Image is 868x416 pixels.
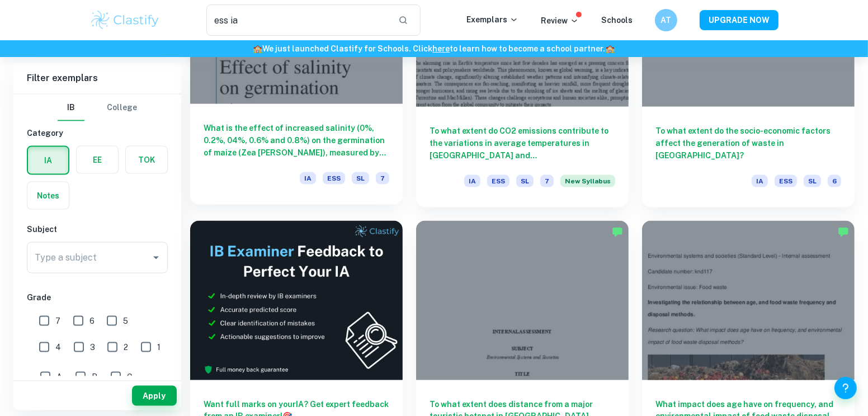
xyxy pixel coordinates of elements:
h6: To what extent do the socio-economic factors affect the generation of waste in [GEOGRAPHIC_DATA]? [655,125,841,162]
span: 1 [157,341,161,353]
span: New Syllabus [560,175,615,187]
span: ESS [775,175,797,187]
span: IA [464,175,480,187]
button: EE [77,146,118,173]
span: 5 [123,315,128,327]
span: C [127,371,133,383]
h6: To what extent do CO2 emissions contribute to the variations in average temperatures in [GEOGRAPH... [430,125,615,162]
div: Filter type choice [58,94,137,121]
span: 7 [540,175,554,187]
span: IA [752,175,768,187]
button: TOK [126,146,167,173]
button: Notes [27,182,69,209]
span: 🏫 [606,44,615,53]
span: A [56,371,62,383]
h6: AT [660,14,673,26]
h6: What is the effect of increased salinity (0%, 0.2%, 04%, 0.6% and 0.8%) on the germination of mai... [204,122,389,159]
span: 6 [89,315,95,327]
span: SL [516,175,534,187]
a: Schools [601,16,633,25]
span: 6 [828,175,841,187]
span: 4 [55,341,61,353]
input: Search for any exemplars... [206,4,389,36]
h6: Category [27,127,168,139]
button: College [107,94,137,121]
span: SL [804,175,821,187]
h6: Subject [27,223,168,235]
p: Review [541,15,579,27]
button: IA [28,147,68,174]
div: Starting from the May 2026 session, the ESS IA requirements have changed. We created this exempla... [560,175,615,194]
button: IB [58,94,84,121]
span: 7 [55,315,60,327]
span: 3 [90,341,95,353]
h6: Grade [27,291,168,304]
span: B [92,371,97,383]
button: Open [148,250,164,266]
h6: Filter exemplars [13,63,181,94]
span: ESS [487,175,510,187]
img: Clastify logo [89,9,161,31]
span: 🏫 [253,44,263,53]
img: Marked [612,226,623,238]
img: Marked [838,226,849,238]
span: 7 [376,172,389,185]
a: here [433,44,450,53]
button: AT [655,9,677,31]
button: Apply [132,386,177,406]
span: 2 [124,341,128,353]
span: IA [300,172,316,185]
button: Help and Feedback [834,377,857,399]
span: ESS [323,172,345,185]
button: UPGRADE NOW [700,10,779,30]
img: Thumbnail [190,221,403,380]
h6: We just launched Clastify for Schools. Click to learn how to become a school partner. [2,42,866,55]
p: Exemplars [466,13,518,26]
span: SL [352,172,369,185]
